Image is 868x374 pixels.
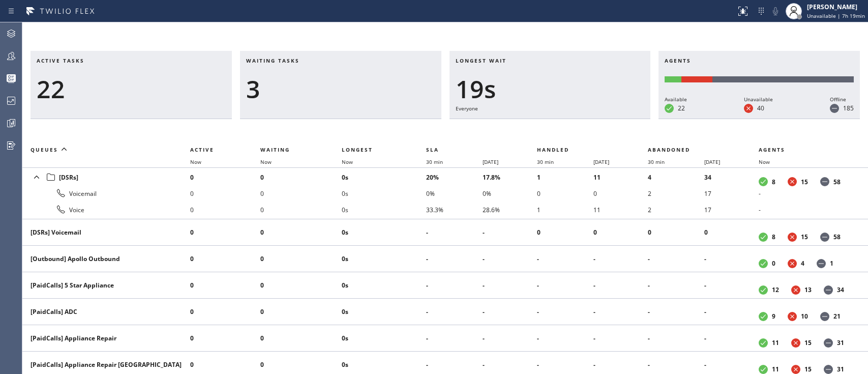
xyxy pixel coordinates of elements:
li: 0s [342,330,426,347]
dt: Available [759,285,768,295]
div: Everyone [456,104,645,113]
li: 0 [260,185,342,202]
span: 30 min [426,158,443,165]
span: 30 min [537,158,554,165]
div: Voice [31,204,182,216]
li: 0s [342,357,426,373]
li: - [426,224,483,241]
li: - [759,202,856,218]
dd: 11 [772,365,779,373]
li: 0 [260,357,342,373]
li: 0 [593,224,648,241]
li: - [483,251,537,267]
div: Available: 22 [665,76,681,82]
li: 0s [342,277,426,294]
li: 0 [190,185,260,202]
dt: Unavailable [744,104,753,113]
dd: 40 [757,104,764,112]
span: Now [759,158,770,165]
dt: Unavailable [788,233,797,242]
li: - [704,357,759,373]
span: Now [260,158,272,165]
span: [DATE] [704,158,720,165]
dd: 1 [830,259,833,268]
div: [DSRs] [31,170,182,184]
li: - [704,251,759,267]
dd: 15 [801,233,808,241]
li: - [704,277,759,294]
dd: 58 [833,233,841,241]
dt: Available [665,104,674,113]
span: Agents [665,57,691,64]
dt: Unavailable [791,285,800,295]
li: 0s [342,224,426,241]
li: - [759,185,856,202]
dd: 10 [801,312,808,321]
div: Unavailable [744,95,773,104]
div: [Outbound] Apollo Outbound [31,254,182,263]
li: - [537,277,593,294]
dt: Available [759,259,768,268]
li: - [483,330,537,347]
li: 2 [648,185,704,202]
span: Now [342,158,353,165]
li: 17 [704,202,759,218]
dt: Offline [820,233,829,242]
li: 0 [190,251,260,267]
li: - [648,357,704,373]
li: 0 [260,251,342,267]
dt: Available [759,365,768,374]
li: - [648,277,704,294]
li: 0 [190,169,260,185]
span: Unavailable | 7h 19min [807,12,865,19]
span: Queues [31,146,58,153]
li: 17.8% [483,169,537,185]
li: - [426,357,483,373]
div: Offline: 185 [712,76,854,82]
li: 0 [537,224,593,241]
dd: 11 [772,338,779,347]
li: - [426,277,483,294]
dt: Offline [824,285,833,295]
li: 0 [260,277,342,294]
li: 0 [260,202,342,218]
dt: Offline [817,259,826,268]
li: - [648,251,704,267]
dt: Available [759,312,768,321]
span: SLA [426,146,439,153]
div: Offline [830,95,854,104]
span: [DATE] [483,158,498,165]
li: - [426,304,483,320]
dd: 8 [772,178,775,186]
li: 0 [260,304,342,320]
dd: 13 [804,285,812,294]
div: 3 [246,74,435,104]
div: 19s [456,74,645,104]
li: 11 [593,202,648,218]
li: 0s [342,185,426,202]
dt: Offline [820,177,829,186]
li: - [483,224,537,241]
li: 11 [593,169,648,185]
li: 28.6% [483,202,537,218]
li: - [593,304,648,320]
li: 20% [426,169,483,185]
li: 0 [260,330,342,347]
li: 0 [190,202,260,218]
dd: 15 [804,365,812,373]
li: - [483,277,537,294]
li: 0 [260,169,342,185]
dd: 15 [804,338,812,347]
span: Longest [342,146,373,153]
li: - [704,330,759,347]
div: Voicemail [31,187,182,199]
span: Now [190,158,201,165]
span: Abandoned [648,146,690,153]
span: Waiting [260,146,290,153]
dd: 12 [772,285,779,294]
li: - [483,304,537,320]
div: Available [665,95,687,104]
li: 0s [342,169,426,185]
dt: Offline [830,104,839,113]
span: Agents [759,146,785,153]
